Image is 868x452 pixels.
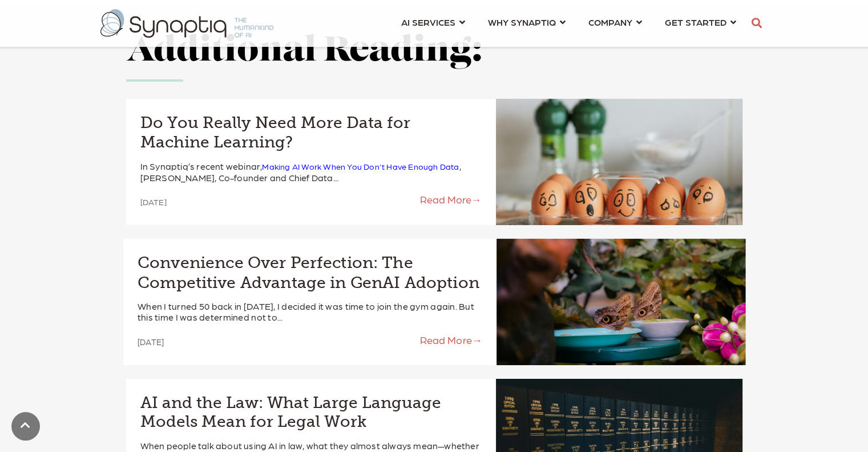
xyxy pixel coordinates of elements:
[137,301,482,323] p: When I turned 50 back in [DATE], I decided it was time to join the gym again. But this time I was...
[471,333,482,345] span: →
[311,193,482,206] a: Read More→
[665,14,726,30] span: GET STARTED
[140,113,482,151] a: Do You Really Need More Data for Machine Learning?
[100,9,273,38] img: synaptiq logo-2
[140,161,482,183] p: In Synaptiq’s recent webinar, , [PERSON_NAME], Co-founder and Chief Data...
[488,14,556,30] span: WHY SYNAPTIQ
[401,11,465,33] a: AI SERVICES
[588,11,642,33] a: COMPANY
[401,14,455,30] span: AI SERVICES
[588,14,632,30] span: COMPANY
[140,393,482,431] a: AI and the Law: What Large Language Models Mean for Legal Work
[137,337,309,346] p: [DATE]
[488,11,566,33] a: WHY SYNAPTIQ
[137,253,482,292] a: Convenience Over Perfection: The Competitive Advantage in GenAI Adoption
[140,197,311,207] p: [DATE]
[262,161,459,171] a: Making AI Work When You Don't Have Enough Data
[309,333,482,346] a: Read More→
[471,193,482,205] span: →
[390,3,748,44] nav: menu
[665,11,736,33] a: GET STARTED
